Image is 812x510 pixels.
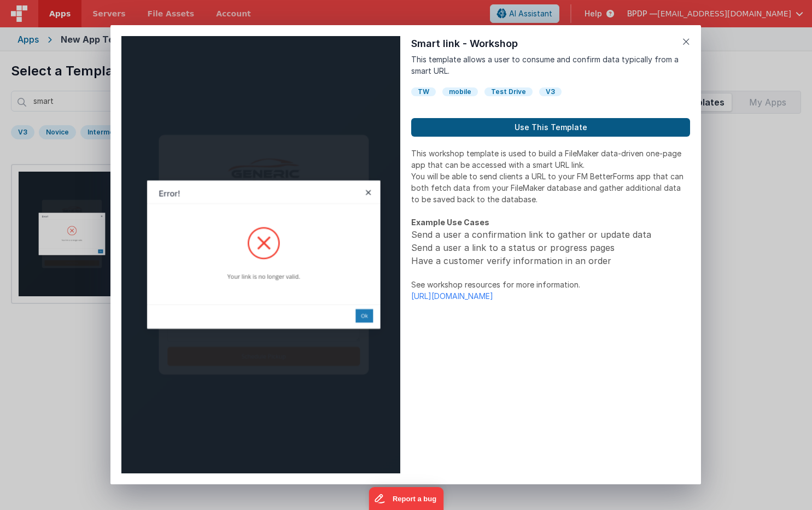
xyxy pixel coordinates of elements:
li: Send a user a confirmation link to gather or update data [411,228,690,241]
button: Use This Template [411,118,690,137]
li: Send a user a link to a status or progress pages [411,241,690,254]
p: See workshop resources for more information. [411,279,690,290]
div: Test Drive [484,87,533,96]
p: This workshop template is used to build a FileMaker data-driven one-page app that can be accessed... [411,148,690,171]
div: mobile [442,87,478,96]
h1: Smart link - Workshop [411,36,690,51]
p: You will be able to send clients a URL to your FM BetterForms app that can both fetch data from y... [411,171,690,205]
iframe: Marker.io feedback button [369,487,443,510]
a: [URL][DOMAIN_NAME] [411,291,493,301]
li: Have a customer verify information in an order [411,254,690,267]
strong: Example Use Cases [411,218,489,227]
div: TW [411,87,436,96]
p: This template allows a user to consume and confirm data typically from a smart URL. [411,54,690,77]
div: V3 [539,87,562,96]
